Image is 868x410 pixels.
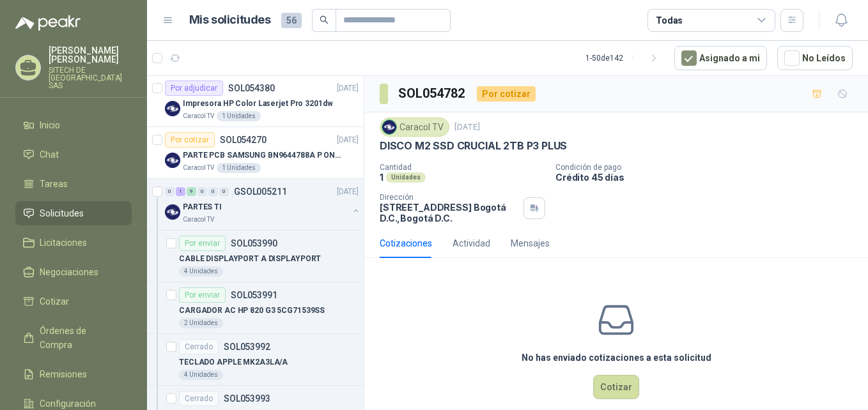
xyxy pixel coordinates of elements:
[320,15,329,24] span: search
[183,149,342,162] p: PARTE PCB SAMSUNG BN9644788A P ONECONNE
[522,351,711,365] h3: No has enviado cotizaciones a esta solicitud
[179,356,288,368] p: TECLADO APPLE MK2A3LA/A
[183,215,214,225] p: Caracol TV
[165,184,361,225] a: 0 1 9 0 0 0 GSOL005211[DATE] Company LogoPARTES TICaracol TV
[380,163,545,172] p: Cantidad
[231,291,277,300] p: SOL053991
[165,204,180,220] img: Company Logo
[49,46,132,64] p: [PERSON_NAME] [PERSON_NAME]
[380,193,518,202] p: Dirección
[40,206,84,220] span: Solicitudes
[398,84,467,103] h3: SOL054782
[165,101,180,116] img: Company Logo
[49,66,132,89] p: SITECH DE [GEOGRAPHIC_DATA] SAS
[40,236,87,250] span: Licitaciones
[40,118,60,132] span: Inicio
[15,201,132,225] a: Solicitudes
[40,148,59,162] span: Chat
[165,153,180,168] img: Company Logo
[382,120,396,134] img: Company Logo
[380,202,518,224] p: [STREET_ADDRESS] Bogotá D.C. , Bogotá D.C.
[220,135,267,144] p: SOL054270
[777,46,853,70] button: No Leídos
[147,231,364,282] a: Por enviarSOL053990CABLE DISPLAYPORT A DISPLAYPORT4 Unidades
[228,84,275,93] p: SOL054380
[454,121,480,133] p: [DATE]
[337,134,359,146] p: [DATE]
[656,13,683,27] div: Todas
[179,370,223,380] div: 4 Unidades
[147,127,364,179] a: Por cotizarSOL054270[DATE] Company LogoPARTE PCB SAMSUNG BN9644788A P ONECONNECaracol TV1 Unidades
[217,163,261,173] div: 1 Unidades
[187,187,196,196] div: 9
[585,48,664,68] div: 1 - 50 de 142
[147,75,364,127] a: Por adjudicarSOL054380[DATE] Company LogoImpresora HP Color Laserjet Pro 3201dwCaracol TV1 Unidades
[15,113,132,137] a: Inicio
[189,11,271,29] h1: Mis solicitudes
[281,13,302,28] span: 56
[593,375,639,399] button: Cotizar
[179,339,219,354] div: Cerrado
[555,172,863,183] p: Crédito 45 días
[15,172,132,196] a: Tareas
[179,236,226,251] div: Por enviar
[179,318,223,328] div: 2 Unidades
[183,98,332,110] p: Impresora HP Color Laserjet Pro 3201dw
[147,282,364,334] a: Por enviarSOL053991CARGADOR AC HP 820 G3 5CG71539SS2 Unidades
[380,172,384,183] p: 1
[183,163,214,173] p: Caracol TV
[380,139,567,153] p: DISCO M2 SSD CRUCIAL 2TB P3 PLUS
[179,391,219,406] div: Cerrado
[15,319,132,357] a: Órdenes de Compra
[40,324,120,352] span: Órdenes de Compra
[208,187,218,196] div: 0
[40,367,87,381] span: Remisiones
[165,80,223,96] div: Por adjudicar
[380,118,449,137] div: Caracol TV
[176,187,185,196] div: 1
[224,394,270,403] p: SOL053993
[511,236,550,250] div: Mensajes
[198,187,207,196] div: 0
[40,177,68,191] span: Tareas
[179,253,321,265] p: CABLE DISPLAYPORT A DISPLAYPORT
[15,15,81,31] img: Logo peakr
[15,260,132,284] a: Negociaciones
[219,187,229,196] div: 0
[165,187,174,196] div: 0
[477,86,536,102] div: Por cotizar
[15,362,132,386] a: Remisiones
[380,236,432,250] div: Cotizaciones
[234,187,287,196] p: GSOL005211
[224,342,270,351] p: SOL053992
[179,287,226,303] div: Por enviar
[165,132,215,148] div: Por cotizar
[231,239,277,248] p: SOL053990
[40,265,98,279] span: Negociaciones
[337,186,359,198] p: [DATE]
[15,142,132,167] a: Chat
[179,305,325,317] p: CARGADOR AC HP 820 G3 5CG71539SS
[147,334,364,386] a: CerradoSOL053992TECLADO APPLE MK2A3LA/A4 Unidades
[386,172,426,183] div: Unidades
[453,236,490,250] div: Actividad
[40,294,69,308] span: Cotizar
[183,201,222,213] p: PARTES TI
[337,82,359,95] p: [DATE]
[15,231,132,255] a: Licitaciones
[674,46,767,70] button: Asignado a mi
[555,163,863,172] p: Condición de pago
[179,266,223,277] div: 4 Unidades
[15,289,132,314] a: Cotizar
[183,111,214,121] p: Caracol TV
[217,111,261,121] div: 1 Unidades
